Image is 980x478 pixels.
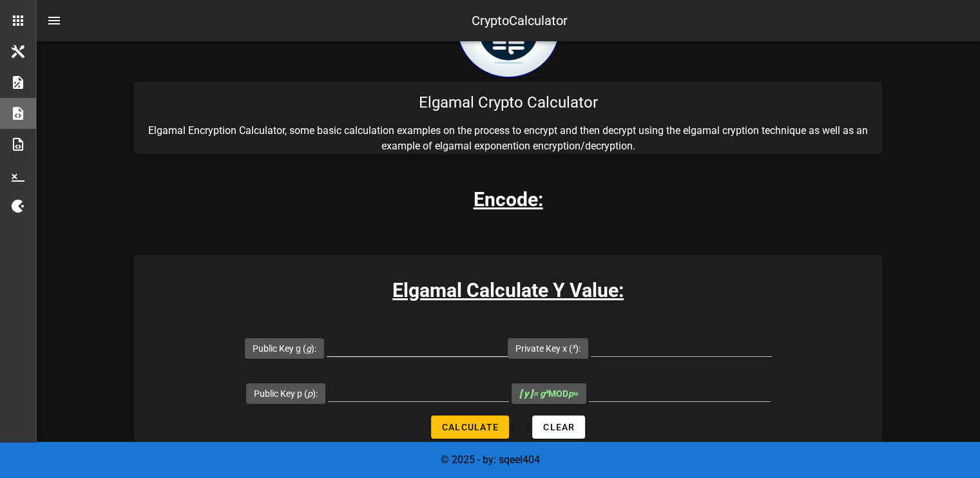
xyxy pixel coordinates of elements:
[254,387,318,400] label: Public Key p ( ):
[441,422,499,432] span: Calculate
[472,11,568,30] div: CryptoCalculator
[431,416,509,439] button: Calculate
[543,422,575,432] span: Clear
[519,388,548,399] i: = g
[519,388,533,399] b: [ y ]
[532,416,585,439] button: Clear
[39,5,70,36] button: nav-menu-toggle
[515,342,581,355] label: Private Key x ( ):
[441,454,540,466] span: © 2025 - by: sqeel404
[134,276,882,305] h3: Elgamal Calculate Y Value:
[134,82,882,123] div: Elgamal Crypto Calculator
[474,185,543,214] h3: Encode:
[568,388,573,399] i: p
[519,388,579,399] span: MOD =
[457,68,560,80] a: home
[572,342,575,350] sup: x
[545,387,548,396] sup: x
[306,343,311,354] i: g
[134,123,882,154] p: Elgamal Encryption Calculator, some basic calculation examples on the process to encrypt and then...
[253,342,316,355] label: Public Key g ( ):
[307,388,312,399] i: p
